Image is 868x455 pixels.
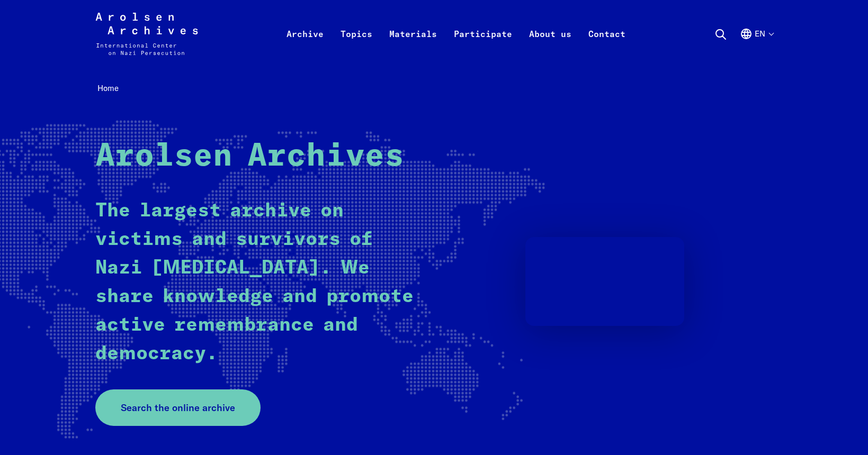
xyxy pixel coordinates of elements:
a: About us [521,25,580,68]
a: Participate [445,25,521,68]
nav: Breadcrumb [95,80,773,97]
a: Search the online archive [95,389,261,426]
a: Topics [332,25,381,68]
strong: Arolsen Archives [95,141,404,172]
p: The largest archive on victims and survivors of Nazi [MEDICAL_DATA]. We share knowledge and promo... [95,197,416,368]
a: Contact [580,25,634,68]
button: English, language selection [740,28,773,66]
a: Materials [381,25,445,68]
nav: Primary [278,13,634,55]
span: Home [97,83,119,93]
a: Archive [278,25,332,68]
span: Search the online archive [121,401,235,415]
